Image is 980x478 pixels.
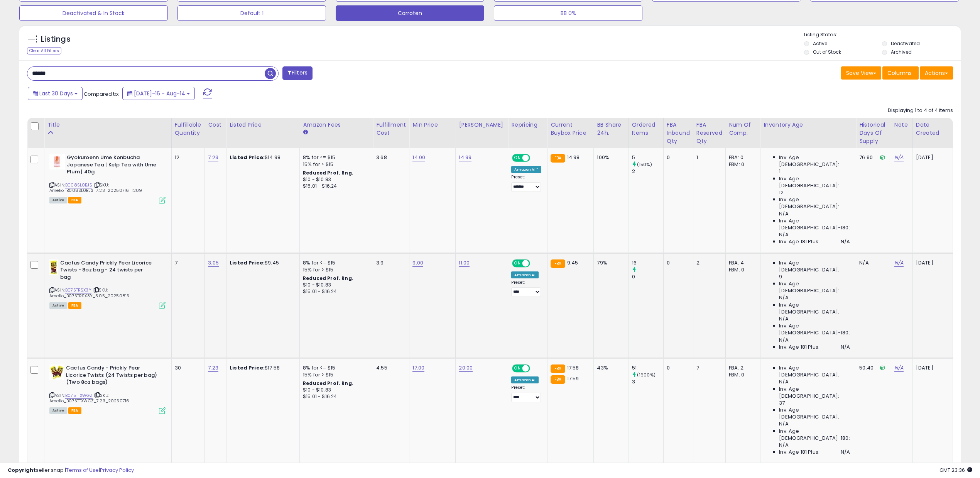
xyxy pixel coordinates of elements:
[230,154,294,161] div: $14.98
[841,344,850,351] span: N/A
[49,154,65,170] img: 31mnJFIZodL._SL40_.jpg
[804,31,961,39] p: Listing States:
[597,121,625,137] div: BB Share 24h.
[49,259,58,275] img: 41R0jfCmJJL._SL40_.jpg
[882,66,919,80] button: Columns
[511,175,541,192] div: Preset:
[303,129,308,136] small: Amazon Fees.
[696,121,722,145] div: FBA Reserved Qty
[888,107,953,114] div: Displaying 1 to 4 of 4 items
[177,5,326,21] button: Default 1
[122,87,195,100] button: [DATE]-16 - Aug-14
[60,259,154,283] b: Cactus Candy Prickly Pear Licorice Twists - 8oz bag - 24 twists per bag
[303,393,367,400] div: $15.01 - $16.24
[729,364,754,371] div: FBA: 2
[49,197,67,203] span: All listings currently available for purchase on Amazon
[696,364,720,371] div: 7
[529,260,541,266] span: OFF
[28,87,83,100] button: Last 30 Days
[891,49,912,55] label: Archived
[779,315,788,322] span: N/A
[100,466,134,474] a: Privacy Policy
[859,364,885,371] div: 50.40
[68,407,81,414] span: FBA
[511,385,541,402] div: Preset:
[841,66,881,80] button: Save View
[303,380,353,386] b: Reduced Prof. Rng.
[764,121,853,129] div: Inventory Age
[779,189,784,196] span: 12
[696,259,720,266] div: 2
[66,364,160,388] b: Cactus Candy - Prickly Pear Licorice Twists (24 Twists per bag) (Two 8oz bags)
[303,176,367,183] div: $10 - $10.83
[891,40,920,47] label: Deactivated
[551,121,590,137] div: Current Buybox Price
[779,154,850,168] span: Inv. Age [DEMOGRAPHIC_DATA]:
[459,259,470,267] a: 11.00
[779,322,850,336] span: Inv. Age [DEMOGRAPHIC_DATA]-180:
[632,121,660,137] div: Ordered Items
[65,182,92,188] a: B008SL0BJS
[65,287,91,293] a: B075TRSX3Y
[667,154,687,161] div: 0
[597,154,622,161] div: 100%
[376,259,403,266] div: 3.9
[303,364,367,371] div: 8% for <= $15
[667,364,687,371] div: 0
[336,5,484,21] button: Carroten
[779,449,819,456] span: Inv. Age 181 Plus:
[632,378,663,385] div: 3
[41,34,71,45] h5: Listings
[134,90,185,97] span: [DATE]-16 - Aug-14
[667,121,690,145] div: FBA inbound Qty
[632,364,663,371] div: 51
[511,376,538,383] div: Amazon AI
[779,344,819,351] span: Inv. Age 181 Plus:
[779,294,788,301] span: N/A
[637,372,656,378] small: (1600%)
[894,154,904,161] a: N/A
[8,467,134,474] div: seller snap | |
[779,442,788,449] span: N/A
[8,466,36,474] strong: Copyright
[66,466,99,474] a: Terms of Use
[632,273,663,280] div: 0
[779,231,788,238] span: N/A
[412,364,424,372] a: 17.00
[282,66,313,80] button: Filters
[916,259,947,266] div: [DATE]
[841,238,850,245] span: N/A
[894,121,909,129] div: Note
[230,259,294,266] div: $9.45
[303,288,367,295] div: $15.01 - $16.24
[939,466,972,474] span: 2025-09-14 23:36 GMT
[230,121,296,129] div: Listed Price
[49,392,129,404] span: | SKU: Amelio_B075TTXWGZ_7.23_20250716
[47,121,168,129] div: Title
[175,259,199,266] div: 7
[632,154,663,161] div: 5
[567,154,580,161] span: 14.98
[49,259,166,308] div: ASIN:
[49,287,129,298] span: | SKU: Amelio_B075TRSX3Y_3.05_20250815
[208,154,218,161] a: 7.23
[597,259,622,266] div: 79%
[779,386,850,400] span: Inv. Age [DEMOGRAPHIC_DATA]:
[230,364,294,371] div: $17.58
[303,154,367,161] div: 8% for <= $15
[175,364,199,371] div: 30
[49,364,166,413] div: ASIN:
[779,400,785,407] span: 37
[175,154,199,161] div: 12
[303,161,367,168] div: 15% for > $15
[779,364,850,378] span: Inv. Age [DEMOGRAPHIC_DATA]:
[208,364,218,372] a: 7.23
[208,259,219,267] a: 3.05
[779,428,850,442] span: Inv. Age [DEMOGRAPHIC_DATA]-180:
[920,66,953,80] button: Actions
[230,364,265,371] b: Listed Price:
[27,47,61,54] div: Clear All Filters
[68,197,81,203] span: FBA
[412,259,423,267] a: 9.00
[894,364,904,372] a: N/A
